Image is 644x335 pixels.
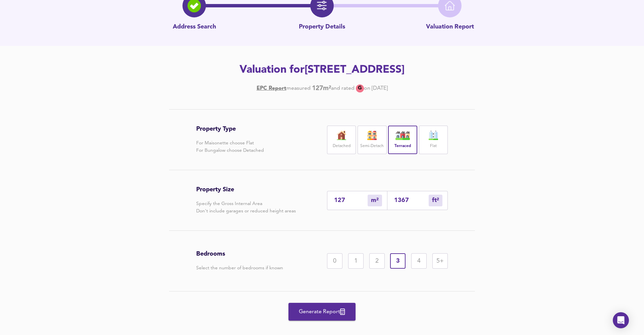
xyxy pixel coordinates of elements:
img: house-icon [394,131,411,140]
div: m² [429,195,442,206]
p: Property Details [299,23,345,31]
div: [DATE] [257,84,388,92]
span: Generate Report [295,307,349,317]
a: EPC Report [257,85,286,92]
div: 3 [390,253,406,269]
p: Select the number of bedrooms if known [196,264,283,272]
button: Generate Report [288,303,356,321]
p: Specify the Gross Internal Area Don't include garages or reduced height areas [196,200,296,215]
h3: Bedrooms [196,250,283,258]
input: Sqft [394,197,429,204]
img: flat-icon [425,131,442,140]
div: Open Intercom Messenger [613,312,629,328]
img: home-icon [445,1,455,11]
div: m² [368,195,382,206]
div: 4 [411,253,427,269]
div: Flat [419,126,448,154]
label: Terraced [394,142,411,150]
img: house-icon [333,131,350,140]
img: filter-icon [317,1,327,11]
div: measured [286,85,311,92]
div: G [356,84,364,92]
label: Detached [333,142,351,150]
div: 2 [369,253,385,269]
b: 127 m² [312,85,331,92]
p: Address Search [173,23,216,31]
p: Valuation Report [426,23,474,31]
h2: Valuation for [STREET_ADDRESS] [132,63,512,77]
div: Detached [327,126,356,154]
p: For Maisonette choose Flat For Bungalow choose Detached [196,139,264,154]
div: 5+ [432,253,448,269]
h3: Property Type [196,125,264,133]
div: and rated [331,85,355,92]
div: 1 [348,253,364,269]
h3: Property Size [196,186,296,193]
input: Enter sqm [334,197,368,204]
div: on [364,85,370,92]
div: Semi-Detach [358,126,386,154]
div: 0 [327,253,342,269]
label: Semi-Detach [360,142,384,150]
img: house-icon [364,131,380,140]
div: Terraced [388,126,417,154]
label: Flat [430,142,437,150]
